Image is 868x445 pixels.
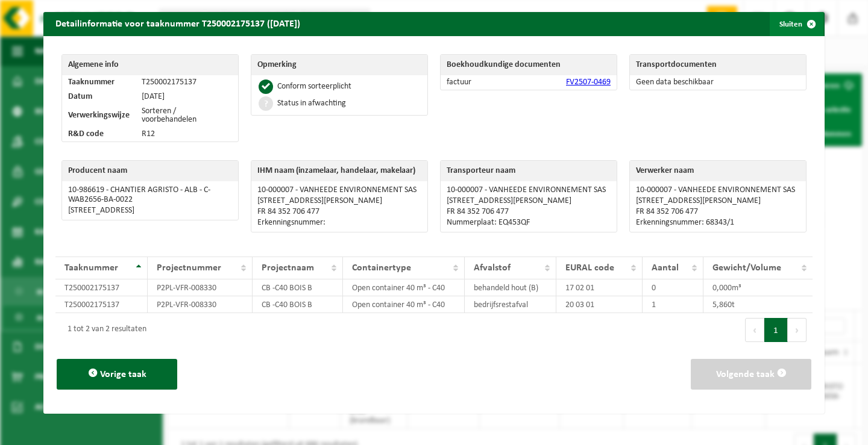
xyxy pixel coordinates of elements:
th: Verwerker naam [630,161,806,181]
td: [DATE] [136,90,238,104]
p: Erkenningsnummer: 68343/1 [636,218,800,228]
td: Geen data beschikbaar [630,75,806,90]
td: T250002175137 [55,279,148,296]
span: Aantal [652,263,679,273]
button: Previous [745,318,764,342]
span: EURAL code [565,263,614,273]
div: 1 tot 2 van 2 resultaten [61,319,146,341]
span: Containertype [352,263,411,273]
button: 1 [764,318,788,342]
td: CB -C40 BOIS B [253,296,343,313]
div: Status in afwachting [277,99,346,108]
p: [STREET_ADDRESS] [68,206,232,216]
td: Open container 40 m³ - C40 [343,279,465,296]
span: Gewicht/Volume [712,263,781,273]
td: CB -C40 BOIS B [253,279,343,296]
button: Sluiten [770,12,823,36]
td: 1 [643,296,703,313]
td: Datum [62,90,136,104]
th: Transporteur naam [441,161,617,181]
p: FR 84 352 706 477 [636,207,800,217]
p: Nummerplaat: EQ453QF [447,218,611,228]
p: [STREET_ADDRESS][PERSON_NAME] [257,196,421,206]
th: Boekhoudkundige documenten [441,55,617,75]
p: FR 84 352 706 477 [257,207,421,217]
span: Vorige taak [100,370,146,379]
td: behandeld hout (B) [465,279,556,296]
th: Transportdocumenten [630,55,785,75]
p: [STREET_ADDRESS][PERSON_NAME] [447,196,611,206]
td: bedrijfsrestafval [465,296,556,313]
p: 10-000007 - VANHEEDE ENVIRONNEMENT SAS [447,185,611,195]
th: Algemene info [62,55,238,75]
td: Open container 40 m³ - C40 [343,296,465,313]
p: Erkenningsnummer: [257,218,421,228]
td: Sorteren / voorbehandelen [136,104,238,127]
span: Volgende taak [716,370,775,379]
td: Verwerkingswijze [62,104,136,127]
div: Conform sorteerplicht [277,82,351,91]
span: Taaknummer [64,263,118,273]
td: Taaknummer [62,75,136,90]
td: T250002175137 [55,296,148,313]
p: [STREET_ADDRESS][PERSON_NAME] [636,196,800,206]
th: IHM naam (inzamelaar, handelaar, makelaar) [251,161,427,181]
span: Afvalstof [474,263,511,273]
span: Projectnaam [262,263,314,273]
td: 20 03 01 [556,296,643,313]
td: P2PL-VFR-008330 [148,279,253,296]
th: Producent naam [62,161,238,181]
button: Volgende taak [691,359,811,390]
td: R12 [136,127,238,142]
td: 0,000m³ [703,279,813,296]
th: Opmerking [251,55,427,75]
p: FR 84 352 706 477 [447,207,611,217]
p: 10-000007 - VANHEEDE ENVIRONNEMENT SAS [636,185,800,195]
td: 5,860t [703,296,813,313]
td: R&D code [62,127,136,142]
td: 17 02 01 [556,279,643,296]
button: Next [788,318,807,342]
td: T250002175137 [136,75,238,90]
button: Vorige taak [57,359,177,390]
span: Projectnummer [157,263,221,273]
p: 10-986619 - CHANTIER AGRISTO - ALB - C-WAB2656-BA-0022 [68,185,232,205]
td: P2PL-VFR-008330 [148,296,253,313]
p: 10-000007 - VANHEEDE ENVIRONNEMENT SAS [257,185,421,195]
td: factuur [441,75,510,90]
td: 0 [643,279,703,296]
h2: Detailinformatie voor taaknummer T250002175137 ([DATE]) [43,12,312,35]
a: FV2507-0469 [566,78,611,87]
